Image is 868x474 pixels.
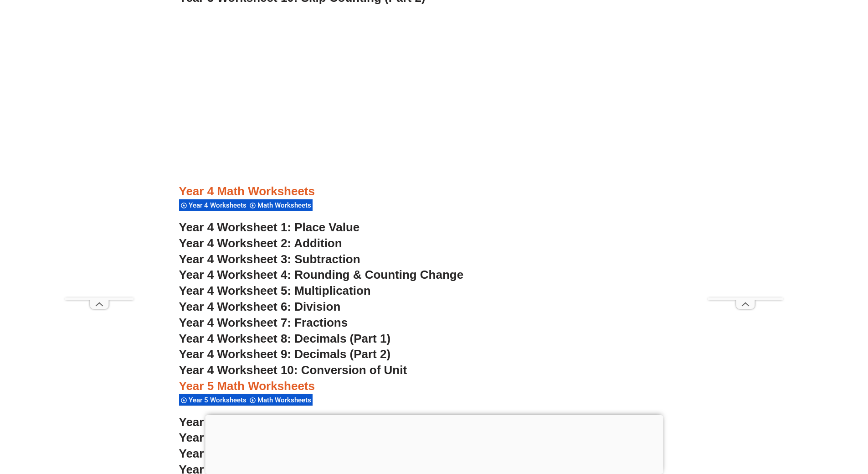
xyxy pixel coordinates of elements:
div: Math Worksheets [248,199,313,211]
div: Year 5 Worksheets [179,394,248,406]
a: Year 5 Worksheet 1: Place Value & Rounding [179,415,430,429]
span: Year 4 Worksheets [189,201,249,209]
iframe: Chat Widget [716,371,868,474]
a: Year 4 Worksheet 3: Subtraction [179,252,360,266]
iframe: Advertisement [205,415,663,472]
a: Year 4 Worksheet 10: Conversion of Unit [179,363,407,377]
a: Year 4 Worksheet 6: Division [179,300,341,313]
iframe: Advertisement [708,24,783,297]
a: Year 5 Worksheet 3: Subtraction [179,447,360,460]
div: Year 4 Worksheets [179,199,248,211]
span: Math Worksheets [257,396,314,404]
a: Year 4 Worksheet 4: Rounding & Counting Change [179,268,464,281]
h3: Year 4 Math Worksheets [179,184,689,199]
span: Math Worksheets [257,201,314,209]
a: Year 4 Worksheet 1: Place Value [179,220,360,234]
h3: Year 5 Math Worksheets [179,379,689,394]
iframe: Advertisement [161,47,708,175]
a: Year 4 Worksheet 7: Fractions [179,316,348,329]
a: Year 4 Worksheet 8: Decimals (Part 1) [179,332,391,345]
a: Year 5 Worksheet 2: Addition [179,431,342,444]
a: Year 4 Worksheet 9: Decimals (Part 2) [179,347,391,361]
span: Year 5 Worksheets [189,396,249,404]
a: Year 4 Worksheet 5: Multiplication [179,284,371,297]
div: Math Worksheets [248,394,313,406]
iframe: Advertisement [65,24,134,297]
a: Year 4 Worksheet 2: Addition [179,236,342,250]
